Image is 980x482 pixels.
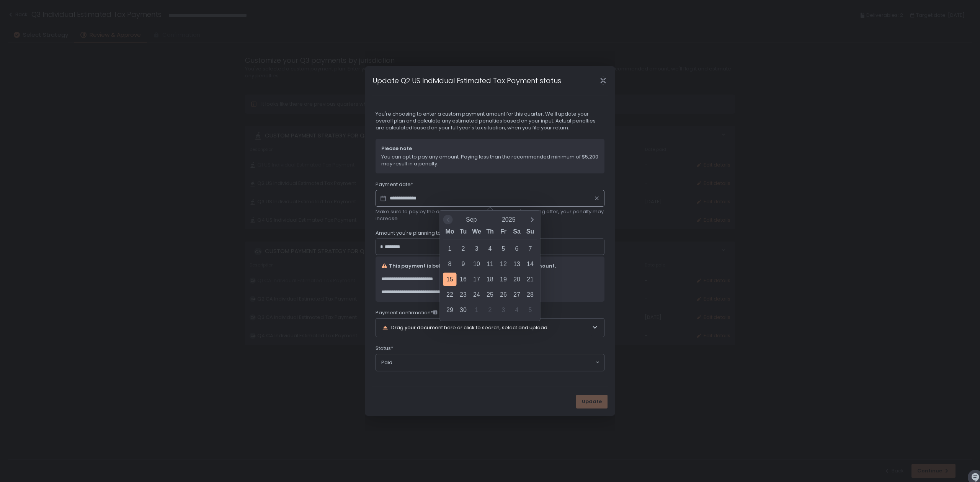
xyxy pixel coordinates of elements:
[591,76,615,85] div: Close
[483,303,497,317] div: 2
[457,288,470,301] div: 23
[457,303,470,317] div: 30
[376,208,604,222] span: Make sure to pay by the due date to avoid penalties. If you're paying after, your penalty may inc...
[490,213,528,226] button: Open years overlay
[376,111,604,131] span: You're choosing to enter a custom payment amount for this quarter. We'll update your overall plan...
[524,288,537,301] div: 28
[443,242,537,317] div: Calendar days
[457,242,470,255] div: 2
[381,154,599,167] span: You can opt to pay any amount. Paying less than the recommended minimum of $5,200 may result in a...
[443,226,457,240] div: Mo
[483,257,497,271] div: 11
[470,226,483,240] div: We
[524,242,537,255] div: 7
[483,226,497,240] div: Th
[470,257,483,271] div: 10
[483,273,497,286] div: 18
[376,190,604,207] input: Datepicker input
[376,181,413,188] span: Payment date*
[524,226,537,240] div: Su
[443,257,457,271] div: 8
[497,242,510,255] div: 5
[457,273,470,286] div: 16
[392,359,595,366] input: Search for option
[443,288,457,301] div: 22
[381,145,599,152] span: Please note
[457,226,470,240] div: Tu
[510,257,524,271] div: 13
[453,213,490,226] button: Open months overlay
[443,242,457,255] div: 1
[457,257,470,271] div: 9
[483,242,497,255] div: 4
[443,303,457,317] div: 29
[376,354,604,371] div: Search for option
[376,309,438,316] span: Payment confirmation*
[470,273,483,286] div: 17
[497,226,510,240] div: Fr
[443,215,453,224] button: Previous month
[470,288,483,301] div: 24
[510,242,524,255] div: 6
[497,257,510,271] div: 12
[524,303,537,317] div: 5
[470,242,483,255] div: 3
[470,303,483,317] div: 1
[528,215,537,224] button: Next month
[376,345,393,352] span: Status*
[376,230,454,237] span: Amount you're planning to pay*
[381,359,392,366] span: Paid
[510,288,524,301] div: 27
[497,288,510,301] div: 26
[443,273,457,286] div: 15
[497,273,510,286] div: 19
[524,273,537,286] div: 21
[510,303,524,317] div: 4
[389,263,556,270] span: This payment is below the recommended safe harbor amount.
[497,303,510,317] div: 3
[524,257,537,271] div: 14
[510,226,524,240] div: Sa
[443,226,537,317] div: Calendar wrapper
[510,273,524,286] div: 20
[483,288,497,301] div: 25
[372,75,561,86] h1: Update Q2 US Individual Estimated Tax Payment status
